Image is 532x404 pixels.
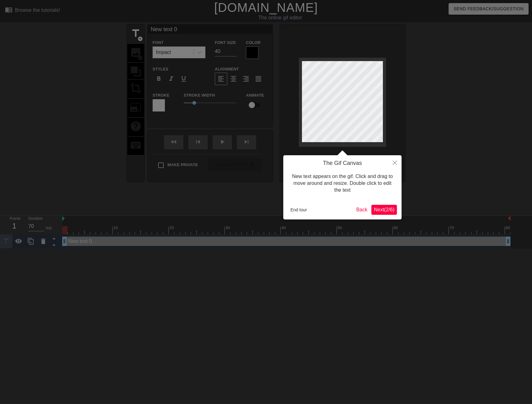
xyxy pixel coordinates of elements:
button: Back [354,205,370,215]
button: Next [371,205,397,215]
div: New text appears on the gif. Click and drag to move around and resize. Double click to edit the text [288,167,397,200]
h4: The Gif Canvas [288,160,397,167]
button: End tour [288,205,309,214]
span: Next ( 2 / 6 ) [374,207,394,212]
button: Close [388,155,402,170]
